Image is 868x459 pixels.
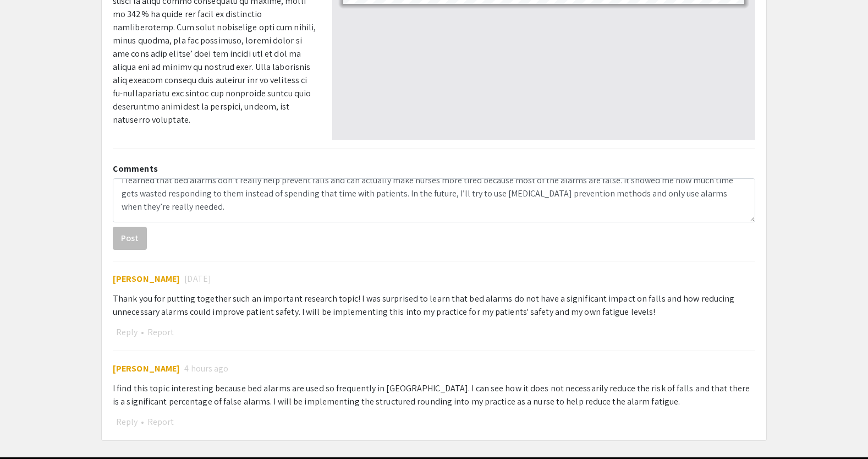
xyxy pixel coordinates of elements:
[113,325,141,340] button: Reply
[113,415,755,429] div: •
[8,409,47,451] iframe: Chat
[184,272,211,286] span: [DATE]
[113,363,180,374] span: [PERSON_NAME]
[113,325,755,340] div: •
[113,227,147,250] button: Post
[113,292,755,319] div: Thank you for putting together such an important research topic! I was surprised to learn that be...
[113,415,141,429] button: Reply
[184,362,228,375] span: 4 hours ago
[113,382,755,408] div: I find this topic interesting because bed alarms are used so frequently in [GEOGRAPHIC_DATA]. I c...
[113,273,180,285] span: [PERSON_NAME]
[113,163,755,174] h2: Comments
[144,415,177,429] button: Report
[144,325,177,340] button: Report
